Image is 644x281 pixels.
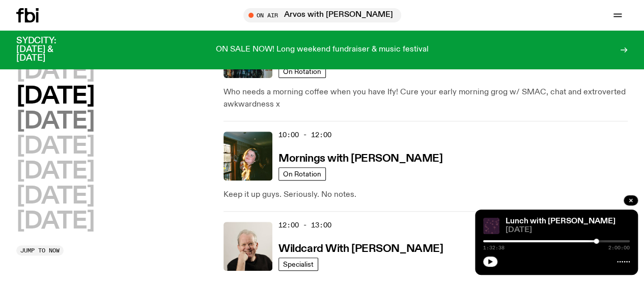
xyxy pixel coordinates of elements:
a: On Rotation [278,65,326,78]
a: Specialist [278,258,318,271]
button: [DATE] [16,110,94,133]
span: 10:00 - 12:00 [278,130,331,140]
a: Wildcard With [PERSON_NAME] [278,242,443,254]
button: [DATE] [16,185,94,208]
h3: Mornings with [PERSON_NAME] [278,154,442,164]
span: 2:00:00 [608,245,630,250]
img: Freya smiles coyly as she poses for the image. [223,132,272,181]
p: Who needs a morning coffee when you have Ify! Cure your early morning grog w/ SMAC, chat and extr... [223,86,628,111]
p: Keep it up guys. Seriously. No notes. [223,189,628,201]
button: [DATE] [16,135,94,158]
button: [DATE] [16,210,94,233]
button: [DATE] [16,60,94,83]
button: On AirArvos with [PERSON_NAME] [243,8,401,22]
span: [DATE] [506,226,630,234]
img: Stuart is smiling charmingly, wearing a black t-shirt against a stark white background. [223,222,272,271]
span: On Rotation [283,68,321,75]
span: 12:00 - 13:00 [278,220,331,230]
span: 1:32:38 [483,245,505,250]
button: [DATE] [16,85,94,108]
h3: SYDCITY: [DATE] & [DATE] [16,37,81,63]
a: Lunch with [PERSON_NAME] [506,217,615,225]
a: Mornings with [PERSON_NAME] [278,151,442,164]
span: Jump to now [20,248,60,253]
a: On Rotation [278,167,326,181]
p: ON SALE NOW! Long weekend fundraiser & music festival [216,45,429,55]
button: Jump to now [16,245,64,256]
span: Specialist [283,261,314,268]
span: On Rotation [283,170,321,178]
h3: Wildcard With [PERSON_NAME] [278,244,443,254]
button: [DATE] [16,160,94,183]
